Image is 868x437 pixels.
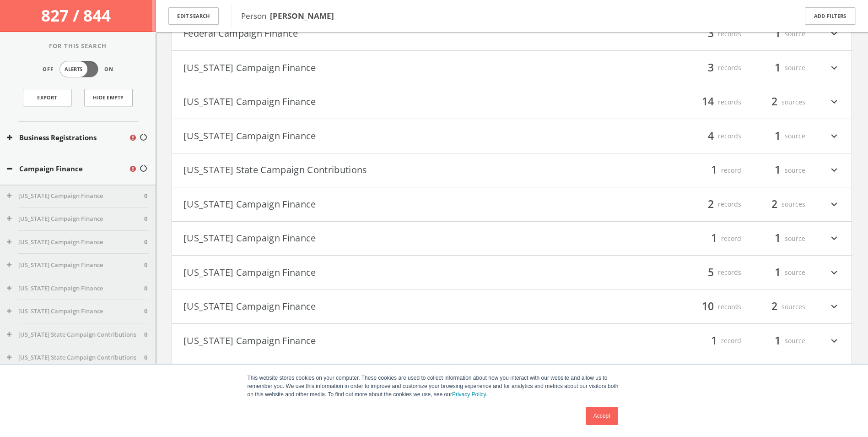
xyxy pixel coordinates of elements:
[771,162,785,178] span: 1
[7,284,144,293] button: [US_STATE] Campaign Finance
[704,196,718,212] span: 2
[771,264,785,280] span: 1
[7,214,144,224] button: [US_STATE] Campaign Finance
[183,60,512,76] button: [US_STATE] Campaign Finance
[686,299,741,315] div: records
[750,265,805,280] div: source
[7,261,144,270] button: [US_STATE] Campaign Finance
[144,353,147,362] span: 0
[828,60,840,76] i: expand_more
[750,60,805,76] div: source
[828,94,840,110] i: expand_more
[241,11,334,21] span: Person
[767,196,782,212] span: 2
[828,231,840,246] i: expand_more
[771,26,785,42] span: 1
[183,163,512,178] button: [US_STATE] State Campaign Contributions
[704,264,718,280] span: 5
[750,299,805,315] div: sources
[771,60,785,76] span: 1
[7,191,144,201] button: [US_STATE] Campaign Finance
[686,128,741,144] div: records
[43,66,54,73] span: Off
[828,265,840,280] i: expand_more
[750,128,805,144] div: source
[183,231,512,246] button: [US_STATE] Campaign Finance
[686,265,741,280] div: records
[771,230,785,246] span: 1
[686,231,741,246] div: record
[750,26,805,42] div: source
[828,26,840,42] i: expand_more
[771,333,785,349] span: 1
[707,230,721,246] span: 1
[686,94,741,110] div: records
[183,299,512,315] button: [US_STATE] Campaign Finance
[686,333,741,349] div: record
[183,26,512,42] button: Federal Campaign Finance
[805,7,855,25] button: Add Filters
[771,128,785,144] span: 1
[144,214,147,224] span: 0
[270,11,334,21] b: [PERSON_NAME]
[704,128,718,144] span: 4
[7,330,144,339] button: [US_STATE] State Campaign Contributions
[704,26,718,42] span: 3
[828,128,840,144] i: expand_more
[704,60,718,76] span: 3
[7,164,129,174] button: Campaign Finance
[7,307,144,316] button: [US_STATE] Campaign Finance
[183,265,512,280] button: [US_STATE] Campaign Finance
[7,132,129,143] button: Business Registrations
[183,333,512,349] button: [US_STATE] Campaign Finance
[707,333,721,349] span: 1
[41,5,114,26] span: 827 / 844
[7,238,144,247] button: [US_STATE] Campaign Finance
[686,197,741,212] div: records
[707,162,721,178] span: 1
[183,128,512,144] button: [US_STATE] Campaign Finance
[828,197,840,212] i: expand_more
[828,333,840,349] i: expand_more
[750,163,805,178] div: source
[144,261,147,270] span: 0
[144,191,147,201] span: 0
[144,238,147,247] span: 0
[767,299,782,315] span: 2
[144,307,147,316] span: 0
[828,163,840,178] i: expand_more
[183,197,512,212] button: [US_STATE] Campaign Finance
[104,66,113,73] span: On
[168,7,219,25] button: Edit Search
[7,353,144,362] button: [US_STATE] State Campaign Contributions
[586,407,618,425] a: Accept
[750,333,805,349] div: source
[698,299,718,315] span: 10
[144,284,147,293] span: 0
[84,89,133,106] button: Hide Empty
[750,197,805,212] div: sources
[750,231,805,246] div: source
[248,374,621,399] p: This website stores cookies on your computer. These cookies are used to collect information about...
[686,163,741,178] div: record
[144,330,147,339] span: 0
[686,26,741,42] div: records
[698,94,718,110] span: 14
[452,391,486,398] a: Privacy Policy
[686,60,741,76] div: records
[750,94,805,110] div: sources
[767,94,782,110] span: 2
[828,299,840,315] i: expand_more
[42,42,113,51] span: For This Search
[23,89,71,106] a: Export
[183,94,512,110] button: [US_STATE] Campaign Finance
